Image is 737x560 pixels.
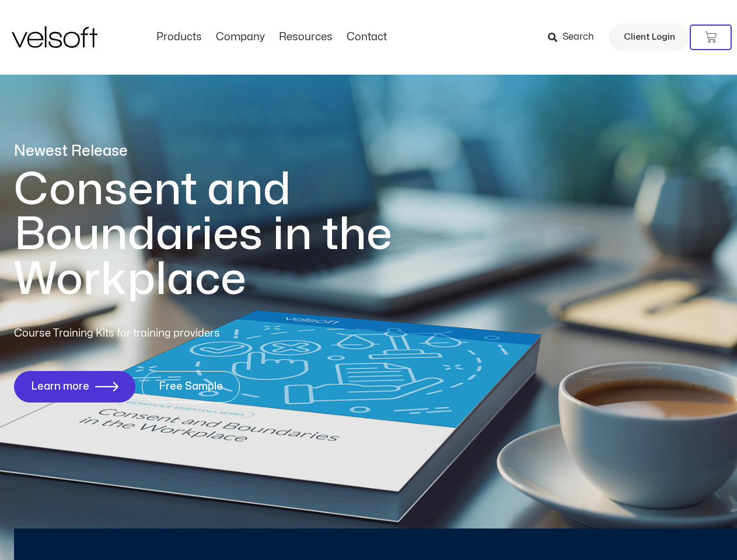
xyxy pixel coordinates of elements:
[14,371,135,402] a: Learn more
[340,31,394,44] a: ContactMenu Toggle
[609,23,690,51] a: Client Login
[14,325,305,342] p: Course Training Kits for training providers
[209,31,272,44] a: CompanyMenu Toggle
[149,31,394,44] nav: Menu
[12,26,97,48] img: Velsoft Training Materials
[14,167,440,302] h1: Consent and Boundaries in the Workplace
[624,30,675,45] span: Client Login
[149,31,209,44] a: ProductsMenu Toggle
[159,381,223,393] span: Free Sample
[272,31,340,44] a: ResourcesMenu Toggle
[14,141,440,162] p: Newest Release
[548,27,602,47] a: Search
[142,371,240,402] a: Free Sample
[563,30,594,45] span: Search
[31,381,89,393] span: Learn more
